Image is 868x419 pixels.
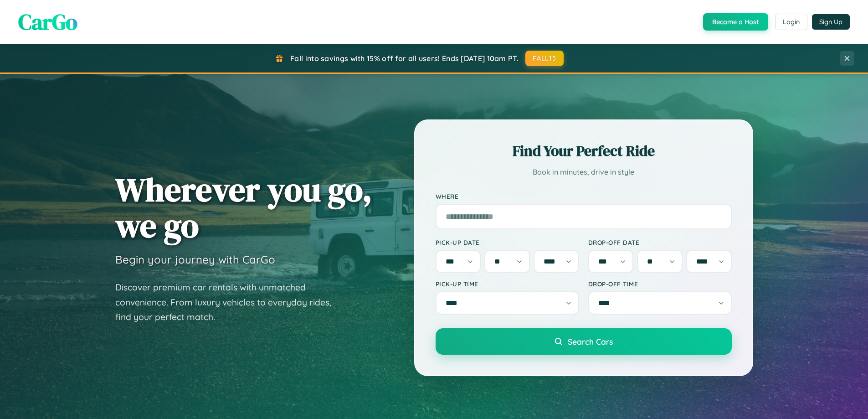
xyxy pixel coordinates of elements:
h2: Find Your Perfect Ride [436,141,732,161]
span: Search Cars [568,336,613,347]
button: FALL15 [525,51,564,66]
p: Book in minutes, drive in style [436,166,732,179]
label: Pick-up Time [436,280,579,288]
label: Drop-off Date [588,238,732,246]
p: Discover premium car rentals with unmatched convenience. From luxury vehicles to everyday rides, ... [115,280,343,325]
span: Fall into savings with 15% off for all users! Ends [DATE] 10am PT. [290,54,519,63]
button: Become a Host [703,13,768,31]
button: Login [775,14,807,30]
span: CarGo [18,7,77,37]
button: Sign Up [812,14,850,30]
label: Drop-off Time [588,280,732,288]
h1: Wherever you go, we go [115,171,372,243]
button: Search Cars [436,328,732,355]
label: Pick-up Date [436,238,579,246]
label: Where [436,192,732,200]
h3: Begin your journey with CarGo [115,253,275,266]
